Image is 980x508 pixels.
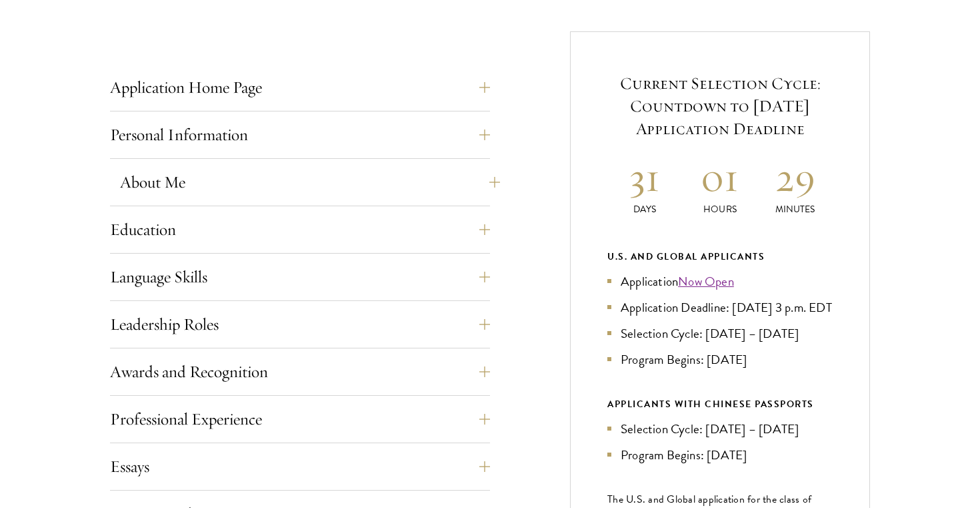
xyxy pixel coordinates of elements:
p: Hours [683,202,758,216]
button: Leadership Roles [110,308,490,340]
button: Language Skills [110,261,490,293]
button: Awards and Recognition [110,356,490,388]
li: Application Deadline: [DATE] 3 p.m. EDT [607,298,833,317]
h2: 29 [757,152,833,202]
li: Program Begins: [DATE] [607,350,833,369]
button: Education [110,214,490,246]
button: Application Home Page [110,71,490,103]
button: Essays [110,451,490,483]
div: U.S. and Global Applicants [607,248,833,265]
button: Professional Experience [110,403,490,435]
div: APPLICANTS WITH CHINESE PASSPORTS [607,396,833,413]
button: About Me [120,166,500,198]
h5: Current Selection Cycle: Countdown to [DATE] Application Deadline [607,72,833,140]
li: Program Begins: [DATE] [607,445,833,465]
p: Minutes [757,202,833,216]
li: Selection Cycle: [DATE] – [DATE] [607,419,833,439]
p: Days [607,202,683,216]
li: Selection Cycle: [DATE] – [DATE] [607,324,833,343]
h2: 01 [683,152,758,202]
li: Application [607,272,833,291]
button: Personal Information [110,119,490,151]
a: Now Open [678,272,734,291]
h2: 31 [607,152,683,202]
